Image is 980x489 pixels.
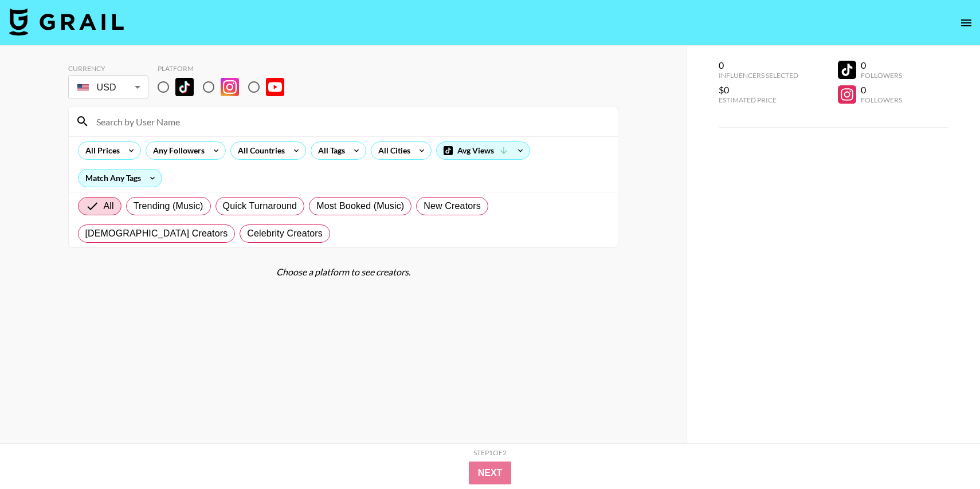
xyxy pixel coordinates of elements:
[473,448,507,457] div: Step 1 of 2
[223,199,297,213] span: Quick Turnaround
[70,77,146,97] div: USD
[175,78,194,96] img: TikTok
[861,84,902,96] div: 0
[247,227,323,240] span: Celebrity Creators
[424,199,481,213] span: New Creators
[79,169,162,187] div: Match Any Tags
[266,78,284,96] img: YouTube
[231,142,287,159] div: All Countries
[719,60,798,71] div: 0
[68,266,618,278] div: Choose a platform to see creators.
[861,60,902,71] div: 0
[104,199,114,213] span: All
[89,112,611,131] input: Search by User Name
[158,64,293,73] div: Platform
[861,71,902,80] div: Followers
[719,96,798,104] div: Estimated Price
[79,142,122,159] div: All Prices
[221,78,239,96] img: Instagram
[469,462,512,484] button: Next
[861,96,902,104] div: Followers
[923,432,966,475] iframe: Drift Widget Chat Controller
[316,199,404,213] span: Most Booked (Music)
[146,142,207,159] div: Any Followers
[85,227,228,240] span: [DEMOGRAPHIC_DATA] Creators
[371,142,413,159] div: All Cities
[134,199,203,213] span: Trending (Music)
[719,84,798,96] div: $0
[311,142,347,159] div: All Tags
[9,8,124,36] img: Grail Talent
[437,142,530,159] div: Avg Views
[955,11,978,34] button: open drawer
[68,64,148,73] div: Currency
[719,71,798,80] div: Influencers Selected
